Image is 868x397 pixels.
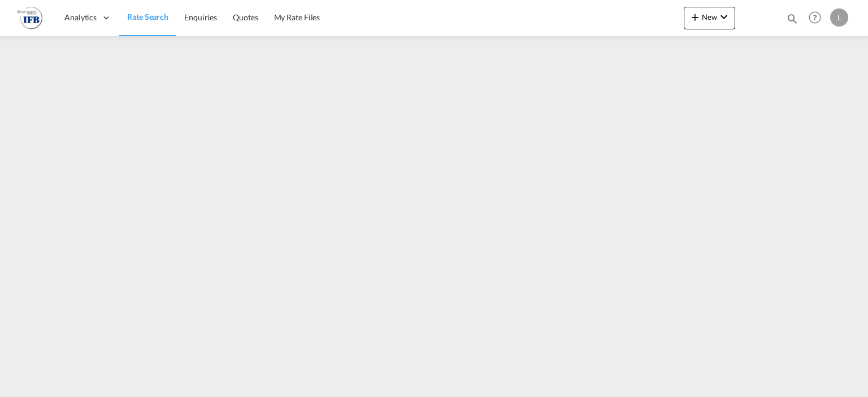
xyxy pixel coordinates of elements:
div: L [830,8,848,27]
span: Enquiries [184,12,217,22]
span: Quotes [233,12,258,22]
md-icon: icon-magnify [786,12,798,25]
div: Help [805,8,830,28]
button: icon-plus 400-fgNewicon-chevron-down [684,7,735,29]
div: icon-magnify [786,12,798,29]
span: Rate Search [127,12,168,21]
span: Analytics [64,12,97,23]
span: New [688,12,731,21]
span: My Rate Files [274,12,320,22]
span: Help [805,8,824,27]
img: de31bbe0256b11eebba44b54815f083d.png [17,5,42,30]
md-icon: icon-plus 400-fg [688,10,702,24]
md-icon: icon-chevron-down [717,10,731,24]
